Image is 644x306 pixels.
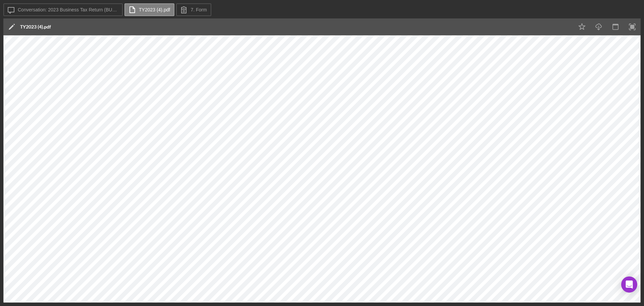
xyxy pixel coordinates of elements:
div: TY2023 (4).pdf [20,24,51,30]
label: Conversation: 2023 Business Tax Return (BURAK K.) [18,7,118,12]
button: Conversation: 2023 Business Tax Return (BURAK K.) [3,3,123,16]
button: TY2023 (4).pdf [124,3,174,16]
label: TY2023 (4).pdf [139,7,170,12]
div: Open Intercom Messenger [621,276,637,293]
button: 7. Form [176,3,211,16]
label: 7. Form [191,7,207,12]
